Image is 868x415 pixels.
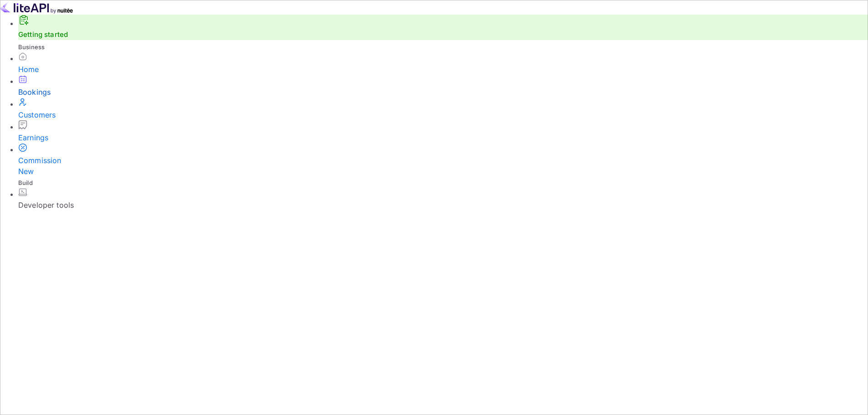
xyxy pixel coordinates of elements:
[18,155,868,177] div: Commission
[18,97,868,120] a: Customers
[18,166,868,177] div: New
[18,75,868,97] a: Bookings
[18,52,868,75] a: Home
[18,43,45,51] span: Business
[18,179,33,186] span: Build
[18,87,868,97] div: Bookings
[18,132,868,143] div: Earnings
[18,64,868,75] div: Home
[18,30,68,39] a: Getting started
[18,15,868,40] div: Getting started
[18,109,868,120] div: Customers
[18,143,868,177] a: CommissionNew
[18,120,868,143] a: Earnings
[18,200,868,210] div: Developer tools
